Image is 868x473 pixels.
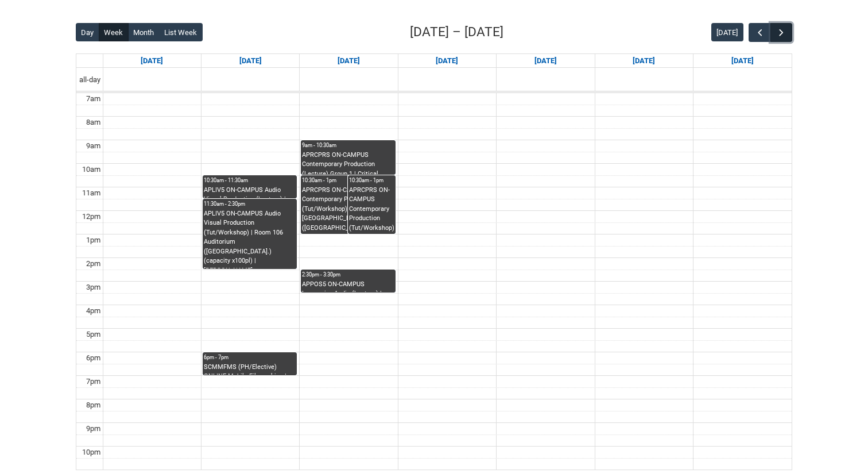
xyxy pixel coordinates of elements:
[80,187,103,199] div: 11am
[302,271,394,279] div: 2:30pm - 3:30pm
[204,363,296,375] div: SCMMFMS (PH/Elective) ONLINE Mobile Filmmaking | Online | [PERSON_NAME]
[84,282,103,293] div: 3pm
[204,209,296,269] div: APLIV5 ON-CAMPUS Audio Visual Production (Tut/Workshop) | Room 106 Auditorium ([GEOGRAPHIC_DATA]....
[84,258,103,270] div: 2pm
[80,164,103,175] div: 10am
[84,399,103,411] div: 8pm
[84,352,103,364] div: 6pm
[630,54,657,68] a: Go to September 26, 2025
[302,141,394,149] div: 9am - 10:30am
[84,234,103,246] div: 1pm
[84,423,103,434] div: 9pm
[711,23,743,41] button: [DATE]
[84,376,103,387] div: 7pm
[770,23,792,42] button: Next Week
[204,200,296,208] div: 11:30am - 2:30pm
[349,176,394,184] div: 10:30am - 1pm
[84,329,103,340] div: 5pm
[410,22,503,42] h2: [DATE] – [DATE]
[80,211,103,222] div: 12pm
[204,176,296,184] div: 10:30am - 11:30am
[84,305,103,317] div: 4pm
[335,54,362,68] a: Go to September 23, 2025
[84,93,103,105] div: 7am
[159,23,203,41] button: List Week
[77,74,103,86] span: all-day
[302,176,394,184] div: 10:30am - 1pm
[302,151,394,175] div: APRCPRS ON-CAMPUS Contemporary Production (Lecture) Group 1 | Critical Listening Room ([GEOGRAPHI...
[84,140,103,152] div: 9am
[128,23,160,41] button: Month
[84,117,103,128] div: 8am
[204,353,296,362] div: 6pm - 7pm
[749,23,770,42] button: Previous Week
[349,186,394,234] div: APRCPRS ON-CAMPUS Contemporary Production (Tut/Workshop) Group 1 | [GEOGRAPHIC_DATA] ([GEOGRAPHIC...
[433,54,460,68] a: Go to September 24, 2025
[532,54,559,68] a: Go to September 25, 2025
[80,447,103,458] div: 10pm
[76,23,99,41] button: Day
[99,23,129,41] button: Week
[138,54,165,68] a: Go to September 21, 2025
[204,186,296,198] div: APLIV5 ON-CAMPUS Audio Visual Production (Lecture) | Room 106 Auditorium ([GEOGRAPHIC_DATA].) (ca...
[302,280,394,293] div: APPOS5 ON-CAMPUS Immersive Audio (Lecture) | Room 107- Theatrette ([GEOGRAPHIC_DATA].) (capacity ...
[729,54,756,68] a: Go to September 27, 2025
[302,186,394,234] div: APRCPRS ON-CAMPUS Contemporary Production (Tut/Workshop) Group 1 | Room [GEOGRAPHIC_DATA] ([GEOGR...
[237,54,264,68] a: Go to September 22, 2025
